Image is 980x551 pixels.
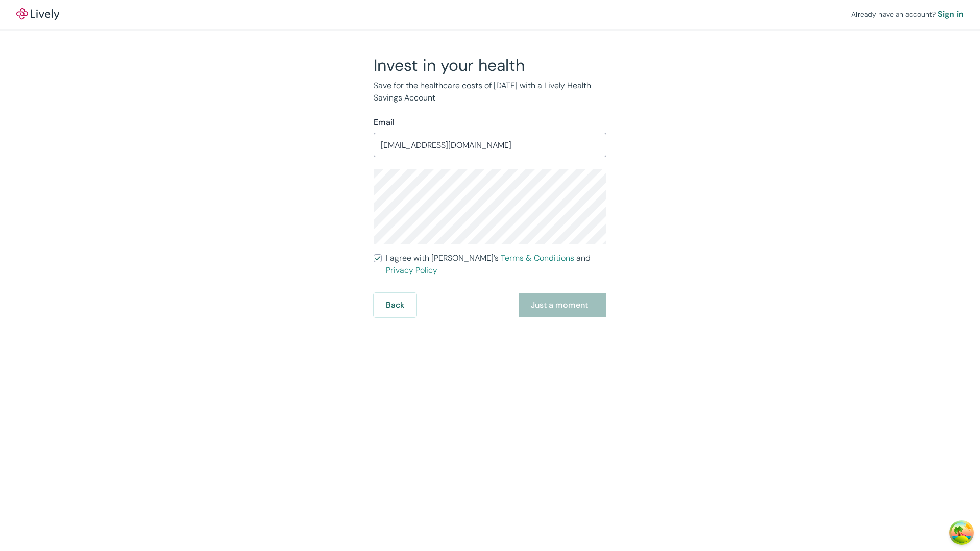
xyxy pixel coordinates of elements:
p: Save for the healthcare costs of [DATE] with a Lively Health Savings Account [374,80,606,104]
img: Lively [16,8,59,20]
a: LivelyLively [16,8,59,20]
a: Sign in [938,8,964,20]
label: Email [374,116,395,129]
a: Privacy Policy [386,265,437,275]
button: Open Tanstack query devtools [951,522,972,543]
a: Terms & Conditions [501,253,574,263]
button: Back [374,293,416,317]
h2: Invest in your health [374,55,606,76]
span: I agree with [PERSON_NAME]’s and [386,252,606,277]
div: Already have an account? [851,8,964,20]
